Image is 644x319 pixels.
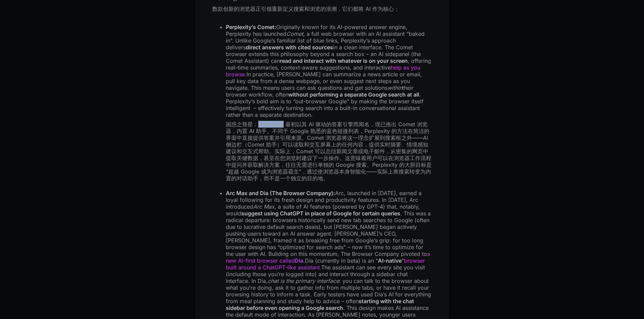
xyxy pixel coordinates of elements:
[226,24,276,30] strong: Perplexity’s Comet:
[280,57,408,64] strong: read and interact with whatever is on your screen
[212,5,399,12] font: 数款创新的浏览器正引领重新定义搜索和浏览的浪潮，它们都将 AI 作为核心：
[226,257,425,271] a: browser built around a ChatGPT-like assistant.
[288,91,419,98] strong: without performing a separate Google search at all
[246,44,333,51] strong: direct answers with cited sources
[253,203,275,210] em: Arc Max
[226,24,432,184] li: Originally known for its AI-powered answer engine, Perplexity has launched , a full web browser w...
[378,257,402,264] strong: AI-native
[286,30,303,37] em: Comet
[226,190,335,196] strong: Arc Max and Dia (The Browser Company):
[226,64,420,78] a: help as you browse.
[268,277,339,284] em: chat is the primary interface
[226,121,432,182] font: 困惑之彗星：Perplexity 最初以其 AI 驱动的答案引擎而闻名，现已推出 Comet 浏览器，内置 AI 助手。不同于 Google 熟悉的蓝色链接列表，Perplexity 的方法在简...
[387,84,402,91] em: within
[226,250,430,264] a: a new AI-first browser calledDia.
[241,210,400,217] strong: suggest using ChatGPT in place of Google for certain queries
[295,257,303,264] strong: Dia
[226,298,414,311] strong: starting with the chat sidebar before even opening a Google search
